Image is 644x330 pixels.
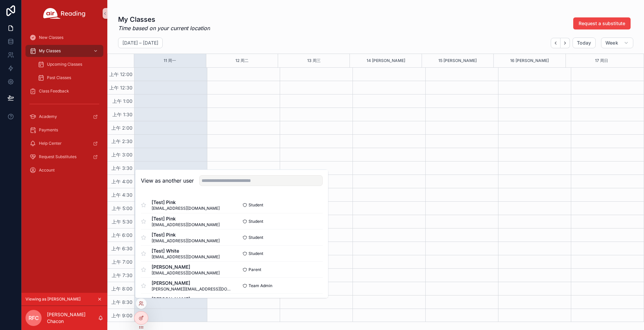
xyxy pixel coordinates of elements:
span: 上午 1:30 [111,112,134,117]
span: 上午 2:30 [110,138,134,144]
a: Class Feedback [25,85,103,97]
span: 上午 6:30 [110,246,134,251]
span: [PERSON_NAME] [152,295,232,302]
span: 上午 7:30 [110,272,134,278]
p: [PERSON_NAME] Chacon [47,311,98,325]
button: 16 [PERSON_NAME] [510,54,549,67]
a: Payments [25,124,103,136]
span: [EMAIL_ADDRESS][DOMAIN_NAME] [152,206,220,211]
button: Back [551,38,560,48]
a: Help Center [25,137,103,149]
span: 上午 5:00 [110,205,134,211]
span: [Test] Pink [152,231,220,238]
button: 13 周三 [307,54,321,67]
span: Account [39,168,55,173]
span: [EMAIL_ADDRESS][DOMAIN_NAME] [152,254,220,259]
span: Student [249,251,263,256]
h1: My Classes [118,15,210,24]
span: 上午 8:30 [110,299,134,305]
span: [EMAIL_ADDRESS][DOMAIN_NAME] [152,238,220,243]
span: Week [605,40,618,46]
span: Student [249,218,263,224]
a: My Classes [25,45,103,57]
span: 上午 7:00 [110,259,134,265]
span: [Test] Pink [152,199,220,206]
a: Upcoming Classes [34,58,103,70]
button: 14 [PERSON_NAME] [367,54,405,67]
span: 上午 5:30 [110,219,134,224]
span: My Classes [39,48,61,54]
a: Past Classes [34,72,103,84]
span: Payments [39,127,58,133]
span: [EMAIL_ADDRESS][DOMAIN_NAME] [152,270,220,275]
span: [Test] White [152,247,220,254]
span: 上午 1:00 [111,98,134,104]
button: Week [601,38,633,48]
button: 15 [PERSON_NAME] [438,54,477,67]
span: [PERSON_NAME][EMAIL_ADDRESS][DOMAIN_NAME] [152,286,232,291]
span: 上午 6:00 [110,232,134,238]
button: 12 周二 [235,54,249,67]
span: Upcoming Classes [47,62,82,67]
span: Parent [249,267,261,272]
h2: [DATE] – [DATE] [122,40,158,46]
button: Request a substitute [573,17,631,29]
em: Time based on your current location [118,24,210,32]
span: Today [577,40,591,46]
button: 17 周日 [595,54,608,67]
span: 上午 9:00 [110,313,134,318]
button: Today [573,38,596,48]
span: 上午 2:00 [110,125,134,131]
a: Request Substitutes [25,151,103,163]
img: App logo [43,8,86,19]
span: [PERSON_NAME] [152,263,220,270]
div: scrollable content [21,27,107,185]
span: [Test] Pink [152,215,220,222]
span: 上午 12:30 [108,85,134,90]
a: Account [25,164,103,176]
span: Viewing as [PERSON_NAME] [25,296,80,302]
a: New Classes [25,31,103,44]
span: 上午 3:00 [110,152,134,157]
h2: View as another user [141,177,194,185]
span: Past Classes [47,75,71,80]
span: 上午 12:00 [108,71,134,77]
span: Request a substitute [579,20,625,27]
span: Team Admin [249,283,272,288]
span: 上午 3:30 [110,165,134,171]
span: New Classes [39,35,63,40]
span: [EMAIL_ADDRESS][DOMAIN_NAME] [152,222,220,227]
span: Student [249,202,263,208]
span: Request Substitutes [39,154,76,159]
span: 上午 4:30 [110,192,134,198]
span: [PERSON_NAME] [152,279,232,286]
a: Academy [25,111,103,123]
span: RFC [29,314,39,322]
button: Next [560,38,570,48]
span: Class Feedback [39,88,69,94]
button: 11 周一 [164,54,176,67]
span: 上午 4:00 [110,179,134,184]
span: 上午 8:00 [110,286,134,291]
span: Student [249,235,263,240]
span: Academy [39,114,57,119]
span: Help Center [39,141,62,146]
